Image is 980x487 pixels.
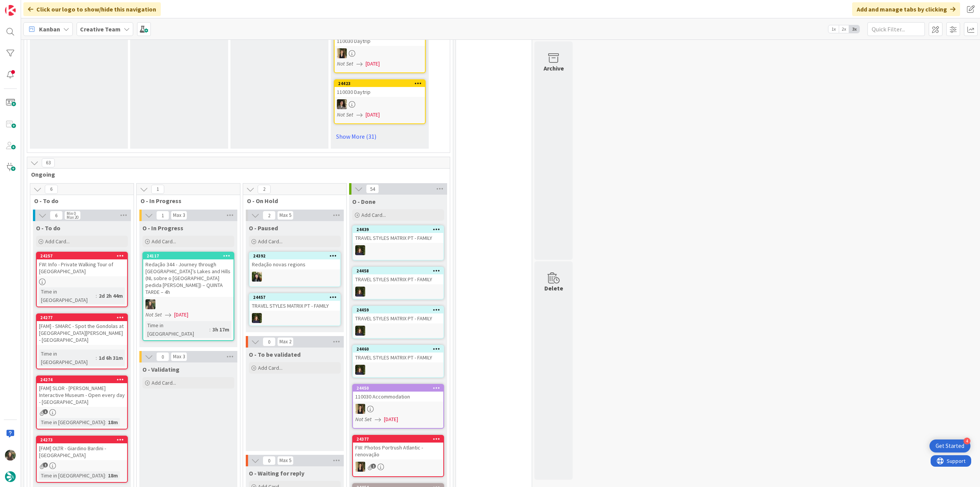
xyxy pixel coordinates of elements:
span: 0 [263,337,276,346]
div: IG [143,299,234,309]
div: 24257FW: Info - Private Walking Tour of [GEOGRAPHIC_DATA] [37,253,127,276]
div: SP [353,404,443,414]
div: Max 3 [173,213,185,217]
div: TRAVEL STYLES MATRIX PT - FAMILY [250,301,340,311]
span: 54 [366,184,379,193]
div: BC [250,272,340,282]
div: MS [335,99,425,109]
span: O - In Progress [140,197,230,205]
span: O - To do [36,224,60,232]
img: Visit kanbanzone.com [5,5,16,16]
div: Time in [GEOGRAPHIC_DATA] [39,418,105,426]
span: [DATE] [366,60,380,68]
span: : [96,292,97,300]
img: MC [355,326,365,336]
span: : [105,471,106,480]
div: 24423110030 Daytrip [335,80,425,97]
i: Not Set [337,60,353,67]
span: Add Card... [361,212,386,218]
div: Time in [GEOGRAPHIC_DATA] [39,471,105,480]
div: 24458 [353,267,443,274]
div: 2d 2h 44m [97,292,125,300]
div: 24117Redação 344 - Journey through [GEOGRAPHIC_DATA]’s Lakes and Hills (NL sobre o [GEOGRAPHIC_DA... [143,253,234,297]
div: 24273[FAM] OLTR - Giardino Bardini - [GEOGRAPHIC_DATA] [37,436,127,460]
div: TRAVEL STYLES MATRIX PT - FAMILY [353,313,443,323]
div: 24439 [353,226,443,233]
div: 24458TRAVEL STYLES MATRIX PT - FAMILY [353,267,443,284]
div: 24450 [353,385,443,392]
img: MC [355,245,365,255]
span: O - Paused [249,224,278,232]
div: Click our logo to show/hide this navigation [23,2,161,16]
i: Not Set [145,311,162,318]
span: O - Done [352,198,376,205]
div: 18m [106,418,120,426]
input: Quick Filter... [867,22,925,36]
span: : [209,325,211,334]
div: TRAVEL STYLES MATRIX PT - FAMILY [353,353,443,362]
div: 24457TRAVEL STYLES MATRIX PT - FAMILY [250,294,340,311]
div: Add and manage tabs by clicking [852,2,960,16]
div: Max 20 [67,215,78,219]
span: O - To be validated [249,351,301,358]
img: SP [337,48,347,58]
span: 2 [263,211,276,220]
span: : [105,418,106,426]
div: [FAM] - SMARC - Spot the Gondolas at [GEOGRAPHIC_DATA][PERSON_NAME] - [GEOGRAPHIC_DATA] [37,321,127,345]
div: 24439TRAVEL STYLES MATRIX PT - FAMILY [353,226,443,243]
div: MC [353,287,443,297]
div: 24257 [40,253,127,259]
span: 0 [263,456,276,465]
div: 3h 17m [211,325,231,334]
div: SP [353,462,443,472]
span: 63 [42,158,55,167]
span: O - Validating [142,366,180,373]
span: Add Card... [45,238,70,245]
span: 3x [849,25,859,33]
div: Time in [GEOGRAPHIC_DATA] [39,287,96,304]
div: 24273 [40,437,127,443]
span: 2x [839,25,849,33]
div: [FAM] OLTR - Giardino Bardini - [GEOGRAPHIC_DATA] [37,443,127,460]
div: 24257 [37,253,127,259]
div: 24460TRAVEL STYLES MATRIX PT - FAMILY [353,346,443,362]
img: IG [5,450,16,461]
div: 24117 [143,253,234,259]
span: : [96,354,97,362]
div: 24274[FAM] SLOR - [PERSON_NAME] Interactive Museum - Open every day - [GEOGRAPHIC_DATA] [37,376,127,407]
div: Max 5 [279,459,291,462]
div: 24460 [356,346,443,352]
div: 24274 [37,376,127,383]
div: Min 0 [67,212,76,215]
span: O - To do [34,197,124,205]
div: 24459 [353,307,443,313]
div: 24273 [37,436,127,443]
div: 4 [964,438,970,444]
span: O - In Progress [142,224,183,232]
div: 24277 [40,315,127,320]
div: 110030 Daytrip [335,36,425,46]
div: 24392 [253,253,340,259]
div: 24377 [353,436,443,443]
div: Max 2 [279,340,291,344]
div: 24277 [37,314,127,321]
div: 18m [106,471,120,480]
span: 1x [828,25,839,33]
div: 110030 Daytrip [335,87,425,97]
span: 1 [43,409,48,414]
img: SP [355,462,365,472]
div: 24459TRAVEL STYLES MATRIX PT - FAMILY [353,307,443,323]
span: Add Card... [258,364,283,371]
div: 24459 [356,307,443,313]
div: 24457 [250,294,340,301]
div: 24450110030 Accommodation [353,385,443,402]
span: Add Card... [152,238,176,245]
div: Archive [544,64,564,73]
div: TRAVEL STYLES MATRIX PT - FAMILY [353,274,443,284]
div: Max 3 [173,355,185,359]
div: Redação 344 - Journey through [GEOGRAPHIC_DATA]’s Lakes and Hills (NL sobre o [GEOGRAPHIC_DATA] p... [143,259,234,297]
span: [DATE] [366,111,380,119]
span: 1 [371,464,376,469]
span: Kanban [39,25,60,34]
div: TRAVEL STYLES MATRIX PT - FAMILY [353,233,443,243]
